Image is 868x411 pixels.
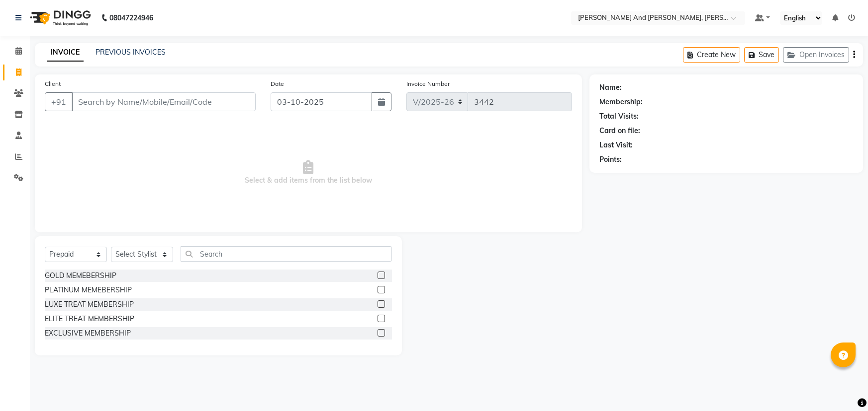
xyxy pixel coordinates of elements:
b: 08047224946 [109,4,153,32]
button: Open Invoices [783,47,849,63]
div: Total Visits: [599,111,639,122]
div: Card on file: [599,126,640,136]
div: PLATINUM MEMEBERSHIP [45,285,132,295]
label: Date [271,79,284,88]
button: Create New [683,47,740,63]
label: Client [45,79,61,88]
img: logo [25,4,94,32]
div: Membership: [599,97,643,107]
iframe: chat widget [826,371,858,401]
div: Points: [599,154,622,165]
div: ELITE TREAT MEMBERSHIP [45,314,134,324]
button: Save [744,47,779,63]
div: LUXE TREAT MEMBERSHIP [45,299,134,310]
input: Search [181,246,392,262]
div: Last Visit: [599,140,633,150]
label: Invoice Number [406,79,450,88]
div: GOLD MEMEBERSHIP [45,271,116,281]
div: Name: [599,82,622,93]
input: Search by Name/Mobile/Email/Code [72,92,256,111]
span: Select & add items from the list below [45,123,572,222]
a: PREVIOUS INVOICES [96,48,166,57]
button: +91 [45,92,73,111]
a: INVOICE [47,44,84,62]
div: EXCLUSIVE MEMBERSHIP [45,328,131,339]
